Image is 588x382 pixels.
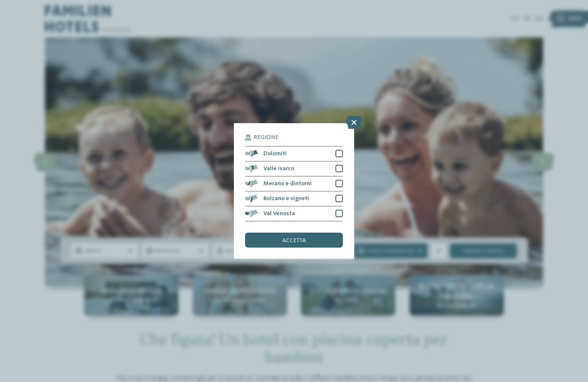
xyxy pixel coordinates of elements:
[263,166,294,171] span: Valle Isarco
[282,238,306,243] span: accetta
[263,196,309,201] span: Bolzano e vigneti
[263,211,295,216] span: Val Venosta
[253,134,278,140] span: Regione
[263,151,287,156] span: Dolomiti
[263,181,312,186] span: Merano e dintorni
